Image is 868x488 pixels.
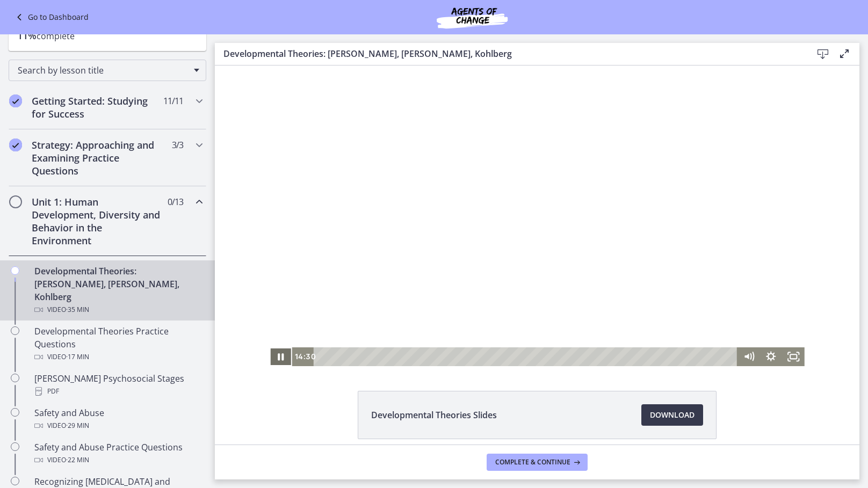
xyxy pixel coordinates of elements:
div: Video [34,419,202,432]
h2: Getting Started: Studying for Success [32,94,163,120]
span: · 22 min [66,454,89,467]
button: Show settings menu [545,282,567,301]
h2: Strategy: Approaching and Examining Practice Questions [32,139,163,177]
a: Go to Dashboard [13,11,89,24]
div: Developmental Theories Practice Questions [34,325,202,363]
i: Completed [9,94,22,107]
span: Developmental Theories Slides [371,409,497,421]
span: Download [650,409,695,421]
span: · 29 min [66,419,89,432]
span: 0 / 13 [168,195,183,208]
div: Developmental Theories: [PERSON_NAME], [PERSON_NAME], Kohlberg [34,265,202,316]
span: 3 / 3 [172,139,183,151]
div: Safety and Abuse [34,406,202,432]
div: [PERSON_NAME] Psychosocial Stages [34,372,202,398]
span: · 35 min [66,303,89,316]
span: · 17 min [66,351,89,363]
span: 11% [17,29,37,42]
span: 11 / 11 [163,94,183,107]
div: Video [34,454,202,467]
h3: Developmental Theories: [PERSON_NAME], [PERSON_NAME], Kohlberg [223,47,795,60]
iframe: Video Lesson [215,65,859,366]
span: Complete & continue [495,458,570,467]
div: Safety and Abuse Practice Questions [34,441,202,467]
p: complete [17,29,198,42]
div: PDF [34,385,202,398]
button: Mute [523,282,545,301]
a: Download [641,404,703,426]
i: Completed [9,139,22,151]
div: Video [34,351,202,363]
button: Complete & continue [487,454,588,471]
img: Agents of Change Social Work Test Prep [408,4,537,30]
div: Video [34,303,202,316]
div: Search by lesson title [9,60,206,81]
span: Search by lesson title [18,64,189,76]
h2: Unit 1: Human Development, Diversity and Behavior in the Environment [32,195,163,247]
button: Fullscreen [567,282,589,301]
